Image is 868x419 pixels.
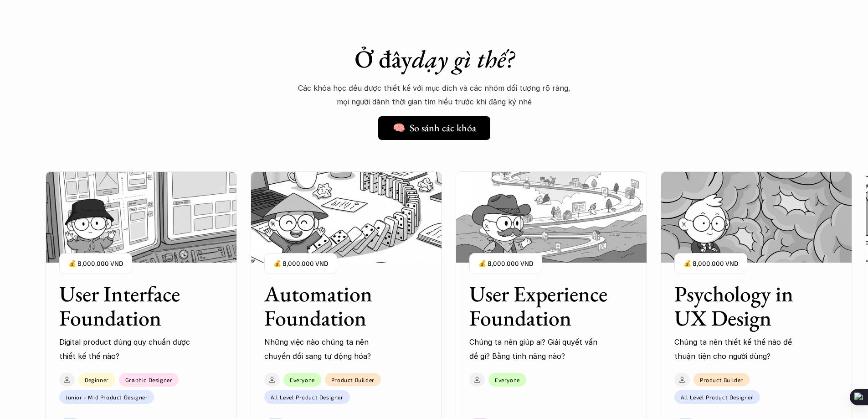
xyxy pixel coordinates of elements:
h3: User Experience Foundation [469,282,611,330]
p: Beginner [85,377,109,383]
p: Product Builder [331,376,375,383]
h5: 🧠 So sánh các khóa [393,122,476,134]
p: Graphic Designer [125,377,173,383]
p: Everyone [290,377,315,383]
p: All Level Product Designer [681,394,754,400]
h3: Automation Foundation [264,282,406,330]
p: Chúng ta nên giúp ai? Giải quyết vấn đề gì? Bằng tính năng nào? [469,335,601,363]
a: 🧠 So sánh các khóa [378,116,490,140]
p: 💰 8,000,000 VND [68,258,123,270]
p: Chúng ta nên thiết kế thế nào để thuận tiện cho người dùng? [674,335,806,363]
p: Các khóa học đều được thiết kế với mục đích và các nhóm đối tượng rõ ràng, mọi người dành thời gi... [298,81,571,109]
h3: Psychology in UX Design [674,282,816,330]
p: Digital product đúng quy chuẩn được thiết kế thế nào? [59,335,191,363]
p: Product Builder [700,376,743,383]
h1: Ở đây [275,44,594,74]
em: dạy gì thế? [412,43,514,75]
h3: User Interface Foundation [59,282,200,330]
p: 💰 8,000,000 VND [478,258,533,270]
p: Junior - Mid Product Designer [66,394,148,400]
p: 💰 8,000,000 VND [273,258,328,270]
p: All Level Product Designer [271,394,344,400]
p: Những việc nào chúng ta nên chuyển đổi sang tự động hóa? [264,335,396,363]
p: 💰 8,000,000 VND [683,258,738,270]
p: Everyone [495,377,520,383]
